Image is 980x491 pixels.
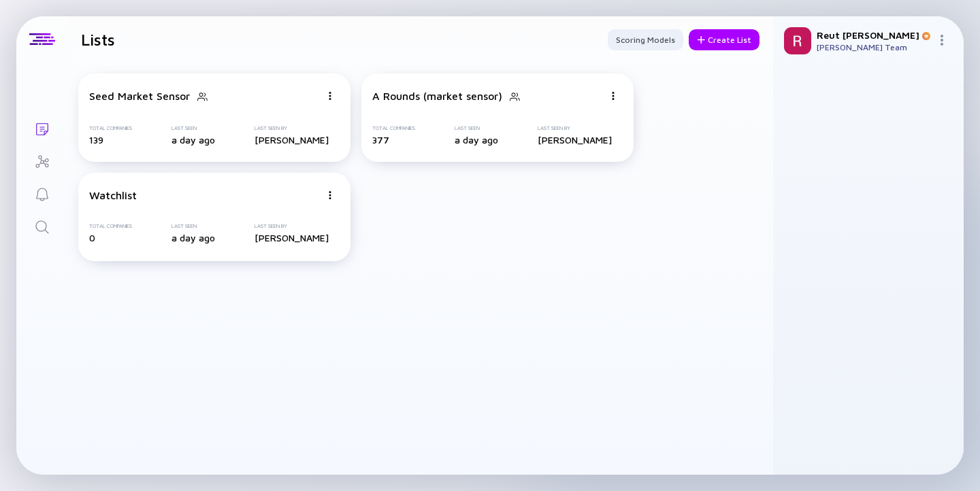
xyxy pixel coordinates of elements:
img: Menu [609,92,617,100]
h1: Lists [81,30,115,49]
div: [PERSON_NAME] [255,134,329,146]
div: Total Companies [372,125,415,131]
a: Search [16,209,67,242]
div: Reut [PERSON_NAME] [817,29,931,41]
div: Total Companies [89,223,132,229]
span: 139 [89,134,103,146]
div: Last Seen By [255,223,329,229]
a: Lists [16,112,67,144]
span: 377 [372,134,389,146]
div: Seed Market Sensor [89,90,190,102]
button: Scoring Models [608,29,683,50]
a: Reminders [16,177,67,209]
div: a day ago [455,134,498,146]
div: Last Seen [455,125,498,131]
div: Last Seen By [255,125,329,131]
span: 0 [89,232,95,243]
div: a day ago [171,232,215,243]
div: [PERSON_NAME] Team [817,42,931,52]
img: Reut Profile Picture [784,27,811,54]
div: Last Seen [171,223,215,229]
div: Total Companies [89,125,132,131]
div: [PERSON_NAME] [538,134,612,146]
img: Menu [326,191,334,199]
button: Create List [689,29,759,50]
img: Menu [936,35,947,46]
div: a day ago [171,134,215,146]
div: A Rounds (market sensor) [372,90,502,102]
div: Last Seen By [538,125,612,131]
img: Menu [326,92,334,100]
div: [PERSON_NAME] [255,232,329,243]
a: Investor Map [16,144,67,177]
div: Last Seen [171,125,215,131]
div: Watchlist [89,189,137,201]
